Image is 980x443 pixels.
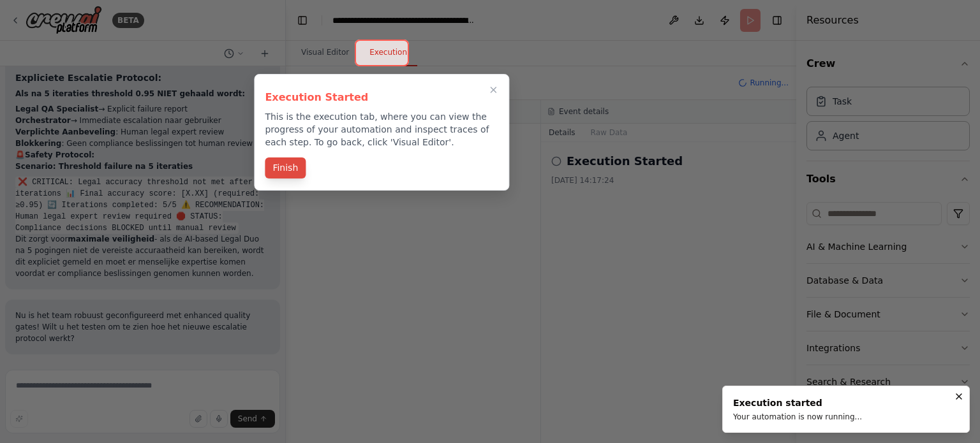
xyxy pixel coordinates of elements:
[265,110,498,149] p: This is the execution tab, where you can view the progress of your automation and inspect traces ...
[293,11,311,29] button: Hide left sidebar
[265,157,306,178] button: Finish
[265,90,498,105] h3: Execution Started
[733,396,862,409] div: Execution started
[486,82,501,98] button: Close walkthrough
[733,412,862,422] div: Your automation is now running...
